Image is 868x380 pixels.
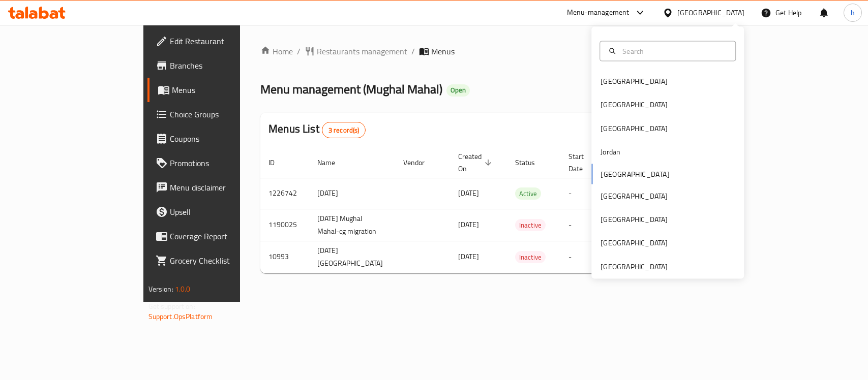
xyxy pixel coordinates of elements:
[147,175,288,200] a: Menu disclaimer
[515,251,546,263] div: Inactive
[170,230,280,242] span: Coverage Report
[403,156,438,169] span: Vendor
[260,147,775,273] table: enhanced table
[560,241,609,273] td: -
[147,200,288,224] a: Upsell
[297,45,301,57] li: /
[317,156,348,169] span: Name
[172,84,280,96] span: Menus
[317,45,407,57] span: Restaurants management
[560,178,609,209] td: -
[147,151,288,175] a: Promotions
[309,241,395,273] td: [DATE] [GEOGRAPHIC_DATA]
[601,99,668,110] div: [GEOGRAPHIC_DATA]
[322,122,366,138] div: Total records count
[147,224,288,248] a: Coverage Report
[515,156,548,169] span: Status
[677,7,744,18] div: [GEOGRAPHIC_DATA]
[446,86,470,94] span: Open
[446,84,470,97] div: Open
[175,282,191,296] span: 1.0.0
[148,300,195,313] span: Get support on:
[268,156,288,169] span: ID
[601,76,668,87] div: [GEOGRAPHIC_DATA]
[601,190,668,201] div: [GEOGRAPHIC_DATA]
[560,209,609,241] td: -
[458,218,479,231] span: [DATE]
[601,122,668,134] div: [GEOGRAPHIC_DATA]
[260,78,442,101] span: Menu management ( Mughal Mahal )
[458,186,479,200] span: [DATE]
[170,255,280,267] span: Grocery Checklist
[515,187,541,200] div: Active
[170,206,280,218] span: Upsell
[268,121,366,138] h2: Menus List
[148,282,173,296] span: Version:
[601,237,668,248] div: [GEOGRAPHIC_DATA]
[567,7,630,19] div: Menu-management
[170,181,280,194] span: Menu disclaimer
[147,29,288,53] a: Edit Restaurant
[170,35,280,47] span: Edit Restaurant
[170,59,280,72] span: Branches
[305,45,407,57] a: Restaurants management
[515,188,541,200] span: Active
[147,53,288,78] a: Branches
[322,125,366,135] span: 3 record(s)
[147,102,288,126] a: Choice Groups
[170,157,280,169] span: Promotions
[147,126,288,151] a: Coupons
[458,150,495,175] span: Created On
[431,45,455,57] span: Menus
[458,250,479,263] span: [DATE]
[515,251,546,263] span: Inactive
[618,45,729,56] input: Search
[260,45,704,57] nav: breadcrumb
[309,178,395,209] td: [DATE]
[170,108,280,120] span: Choice Groups
[568,150,597,175] span: Start Date
[601,261,668,272] div: [GEOGRAPHIC_DATA]
[601,146,620,157] div: Jordan
[309,209,395,241] td: [DATE] Mughal Mahal-cg migration
[148,310,213,323] a: Support.OpsPlatform
[601,214,668,225] div: [GEOGRAPHIC_DATA]
[147,78,288,102] a: Menus
[851,7,855,18] span: h
[147,248,288,273] a: Grocery Checklist
[411,45,415,57] li: /
[515,219,546,231] span: Inactive
[170,133,280,145] span: Coupons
